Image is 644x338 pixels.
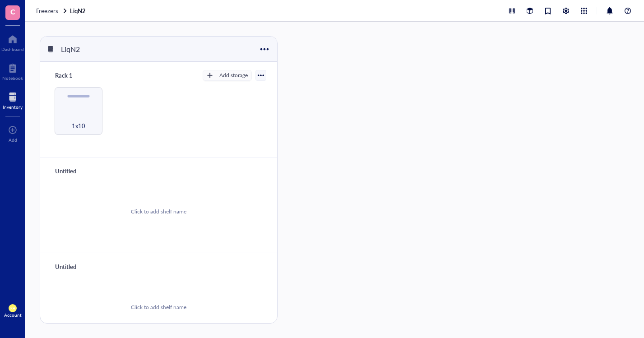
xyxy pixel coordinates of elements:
[72,121,85,131] span: 1x10
[51,165,105,177] div: Untitled
[219,71,248,79] div: Add storage
[2,75,23,81] div: Notebook
[203,70,252,81] button: Add storage
[70,7,88,15] a: LiqN2
[1,46,24,52] div: Dashboard
[10,6,15,17] span: C
[9,137,17,143] div: Add
[3,104,23,110] div: Inventory
[57,42,111,57] div: LiqN2
[1,32,24,52] a: Dashboard
[36,7,68,15] a: Freezers
[3,90,23,110] a: Inventory
[51,69,105,82] div: Rack 1
[131,208,186,216] div: Click to add shelf name
[51,260,105,273] div: Untitled
[4,312,22,318] div: Account
[131,303,186,311] div: Click to add shelf name
[10,306,15,310] span: KH
[36,6,58,15] span: Freezers
[2,61,23,81] a: Notebook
